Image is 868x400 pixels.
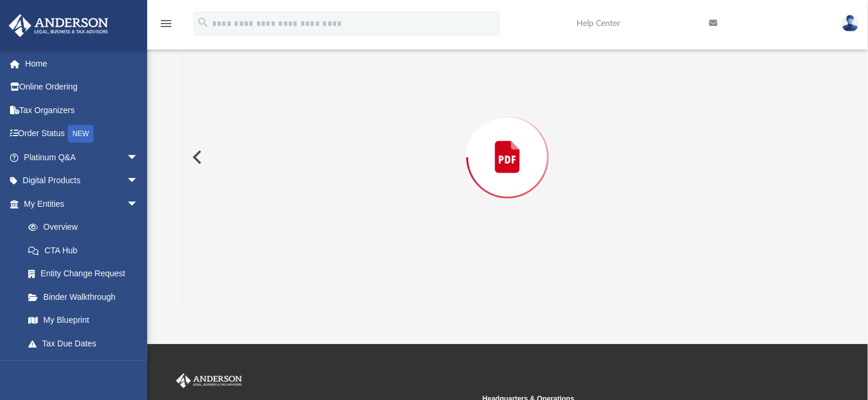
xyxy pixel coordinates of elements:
[127,192,150,216] span: arrow_drop_down
[16,332,156,355] a: Tax Due Dates
[842,15,859,32] img: User Pic
[8,52,156,75] a: Home
[8,98,156,122] a: Tax Organizers
[127,169,150,193] span: arrow_drop_down
[8,355,150,379] a: My Anderson Teamarrow_drop_down
[5,14,112,37] img: Anderson Advisors Platinum Portal
[16,309,150,332] a: My Blueprint
[8,169,156,193] a: Digital Productsarrow_drop_down
[183,141,209,174] button: Previous File
[16,285,156,309] a: Binder Walkthrough
[159,22,173,31] a: menu
[127,146,150,170] span: arrow_drop_down
[16,262,156,286] a: Entity Change Request
[159,16,173,31] i: menu
[127,355,150,379] span: arrow_drop_down
[8,122,156,146] a: Order StatusNEW
[16,239,156,262] a: CTA Hub
[8,146,156,169] a: Platinum Q&Aarrow_drop_down
[8,75,156,99] a: Online Ordering
[197,16,210,29] i: search
[174,373,244,389] img: Anderson Advisors Platinum Portal
[8,192,156,216] a: My Entitiesarrow_drop_down
[16,216,156,239] a: Overview
[68,125,94,143] div: NEW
